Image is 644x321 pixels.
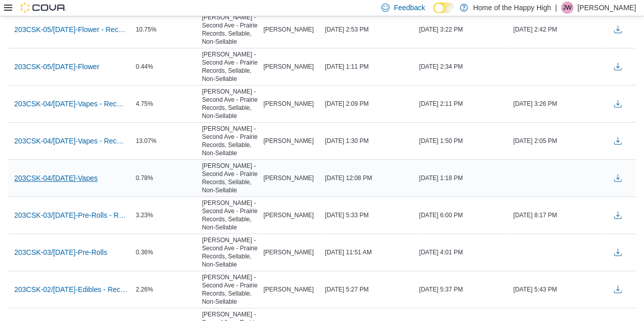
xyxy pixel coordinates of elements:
[14,136,128,146] span: 203CSK-04/[DATE]-Vapes - Recount
[200,85,262,122] div: [PERSON_NAME] - Second Ave - Prairie Records, Sellable, Non-Sellable
[14,210,128,220] span: 203CSK-03/[DATE]-Pre-Rolls - Recount
[263,137,314,145] span: [PERSON_NAME]
[14,284,128,295] span: 203CSK-02/[DATE]-Edibles - Recount
[323,172,417,184] div: [DATE] 12:08 PM
[134,246,200,258] div: 0.36%
[134,209,200,221] div: 3.23%
[14,62,99,72] span: 203CSK-05/[DATE]-Flower
[200,11,262,48] div: [PERSON_NAME] - Second Ave - Prairie Records, Sellable, Non-Sellable
[417,98,511,110] div: [DATE] 2:11 PM
[563,2,571,14] span: JW
[20,3,66,13] img: Cova
[511,98,605,110] div: [DATE] 3:26 PM
[10,133,132,149] button: 203CSK-04/[DATE]-Vapes - Recount
[263,211,314,219] span: [PERSON_NAME]
[263,100,314,108] span: [PERSON_NAME]
[200,197,262,234] div: [PERSON_NAME] - Second Ave - Prairie Records, Sellable, Non-Sellable
[263,63,314,71] span: [PERSON_NAME]
[10,96,132,111] button: 203CSK-04/[DATE]-Vapes - Recount - Recount
[10,245,111,260] button: 203CSK-03/[DATE]-Pre-Rolls
[134,172,200,184] div: 0.78%
[14,247,107,257] span: 203CSK-03/[DATE]-Pre-Rolls
[134,283,200,296] div: 2.26%
[323,246,417,258] div: [DATE] 11:51 AM
[417,283,511,296] div: [DATE] 5:37 PM
[14,24,128,35] span: 203CSK-05/[DATE]-Flower - Recount
[323,283,417,296] div: [DATE] 5:27 PM
[323,23,417,36] div: [DATE] 2:53 PM
[14,173,98,183] span: 203CSK-04/[DATE]-Vapes
[10,59,103,74] button: 203CSK-05/[DATE]-Flower
[10,208,132,223] button: 203CSK-03/[DATE]-Pre-Rolls - Recount
[200,234,262,271] div: [PERSON_NAME] - Second Ave - Prairie Records, Sellable, Non-Sellable
[417,61,511,73] div: [DATE] 2:34 PM
[134,61,200,73] div: 0.44%
[200,123,262,159] div: [PERSON_NAME] - Second Ave - Prairie Records, Sellable, Non-Sellable
[555,2,557,14] p: |
[14,99,128,109] span: 203CSK-04/[DATE]-Vapes - Recount - Recount
[10,170,102,186] button: 203CSK-04/[DATE]-Vapes
[561,2,573,14] div: Jacob Williams
[417,172,511,184] div: [DATE] 1:18 PM
[10,282,132,297] button: 203CSK-02/[DATE]-Edibles - Recount
[417,135,511,147] div: [DATE] 1:50 PM
[511,209,605,221] div: [DATE] 8:17 PM
[10,22,132,37] button: 203CSK-05/[DATE]-Flower - Recount
[263,174,314,182] span: [PERSON_NAME]
[134,135,200,147] div: 13.07%
[511,135,605,147] div: [DATE] 2:05 PM
[323,61,417,73] div: [DATE] 1:11 PM
[263,25,314,34] span: [PERSON_NAME]
[511,23,605,36] div: [DATE] 2:42 PM
[134,98,200,110] div: 4.75%
[473,2,551,14] p: Home of the Happy High
[417,23,511,36] div: [DATE] 3:22 PM
[200,160,262,196] div: [PERSON_NAME] - Second Ave - Prairie Records, Sellable, Non-Sellable
[263,285,314,294] span: [PERSON_NAME]
[417,209,511,221] div: [DATE] 6:00 PM
[433,3,455,13] input: Dark Mode
[323,135,417,147] div: [DATE] 1:30 PM
[417,246,511,258] div: [DATE] 4:01 PM
[577,2,636,14] p: [PERSON_NAME]
[200,48,262,85] div: [PERSON_NAME] - Second Ave - Prairie Records, Sellable, Non-Sellable
[323,98,417,110] div: [DATE] 2:09 PM
[200,271,262,308] div: [PERSON_NAME] - Second Ave - Prairie Records, Sellable, Non-Sellable
[511,283,605,296] div: [DATE] 5:43 PM
[394,3,425,13] span: Feedback
[263,248,314,256] span: [PERSON_NAME]
[323,209,417,221] div: [DATE] 5:33 PM
[134,23,200,36] div: 10.75%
